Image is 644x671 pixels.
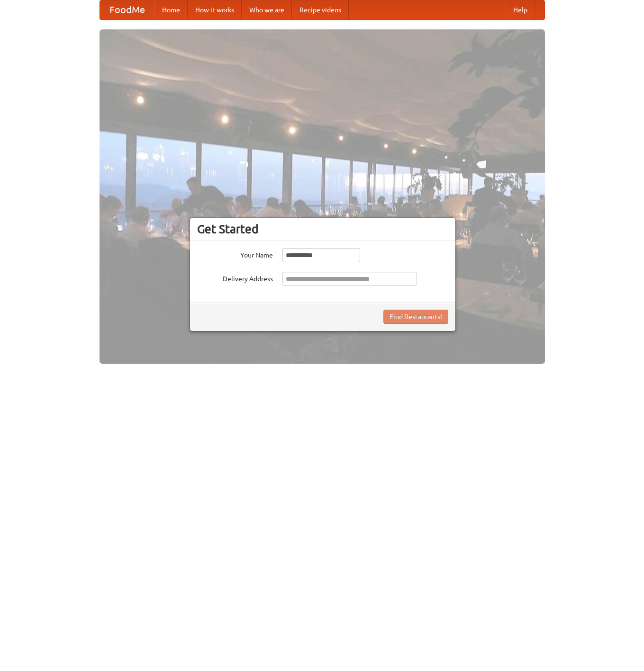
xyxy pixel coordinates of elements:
[242,0,292,19] a: Who we are
[383,310,448,324] button: Find Restaurants!
[292,0,349,19] a: Recipe videos
[197,222,448,236] h3: Get Started
[188,0,242,19] a: How it works
[100,0,154,19] a: FoodMe
[197,248,273,260] label: Your Name
[197,272,273,284] label: Delivery Address
[154,0,188,19] a: Home
[506,0,535,19] a: Help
